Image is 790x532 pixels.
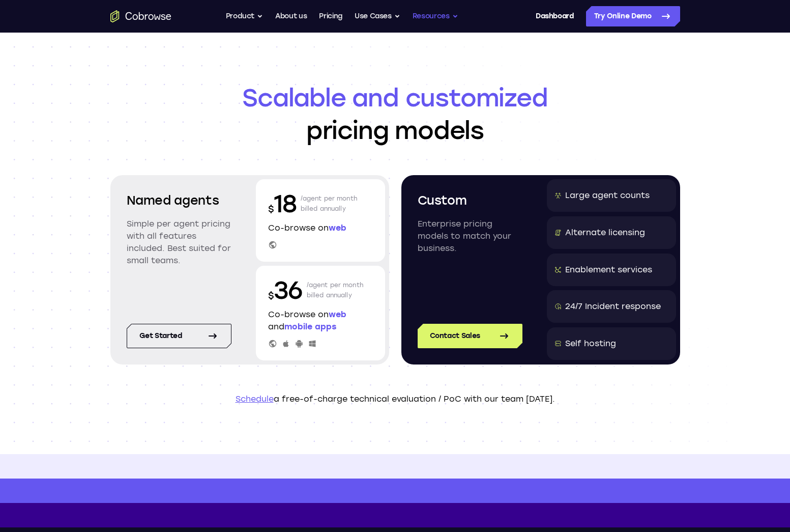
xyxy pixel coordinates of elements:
p: Simple per agent pricing with all features included. Best suited for small teams. [127,218,231,267]
h2: Custom [418,191,522,210]
div: Alternate licensing [565,227,645,239]
a: Contact Sales [418,324,522,348]
a: About us [275,6,307,26]
div: Self hosting [565,338,616,350]
p: 36 [268,274,303,306]
a: Schedule [236,394,274,404]
a: Go to the home page [110,10,171,22]
div: Large agent counts [565,189,650,202]
span: web [329,310,346,319]
span: mobile apps [284,322,336,331]
a: Pricing [319,6,342,26]
button: Resources [413,6,458,26]
div: Enablement services [565,264,652,276]
a: Get started [127,324,231,348]
p: Enterprise pricing models to match your business. [418,218,522,255]
span: web [329,223,346,233]
a: Dashboard [536,6,574,26]
span: Scalable and customized [110,81,680,114]
button: Use Cases [355,6,400,26]
span: $ [268,204,274,215]
span: $ [268,290,274,301]
p: 18 [268,187,297,220]
p: Co-browse on and [268,309,373,333]
button: Product [226,6,264,26]
p: /agent per month billed annually [301,187,358,220]
p: a free-of-charge technical evaluation / PoC with our team [DATE]. [110,393,680,405]
div: 24/7 Incident response [565,300,661,313]
h1: pricing models [110,81,680,147]
p: Co-browse on [268,222,373,234]
h2: Named agents [127,191,231,210]
a: Try Online Demo [586,6,680,26]
p: /agent per month billed annually [307,274,364,306]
